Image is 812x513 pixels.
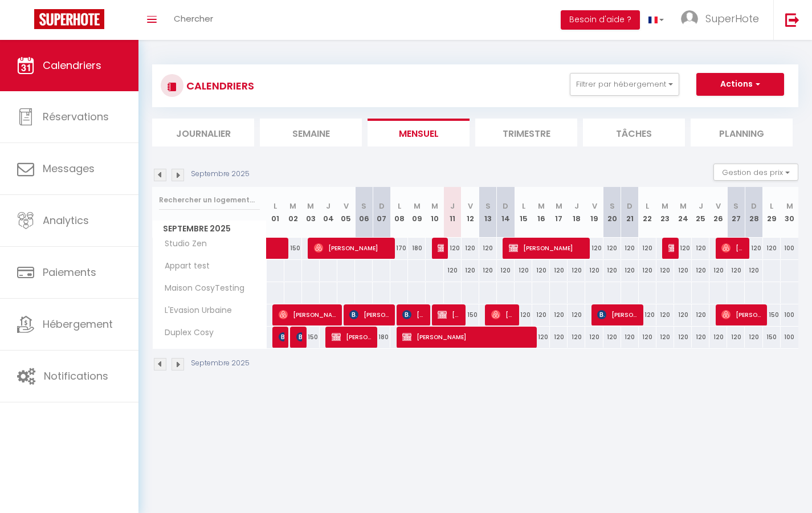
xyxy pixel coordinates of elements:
abbr: L [398,201,401,211]
abbr: J [326,201,330,211]
div: 120 [479,238,497,259]
th: 18 [568,187,585,238]
div: 120 [656,327,674,348]
div: 120 [550,304,568,325]
div: 120 [532,304,550,325]
li: Mensuel [368,119,470,146]
li: Trimestre [475,119,577,146]
th: 06 [355,187,373,238]
span: [PERSON_NAME] [597,304,638,325]
div: 120 [585,238,603,259]
th: 10 [426,187,443,238]
div: 120 [674,304,692,325]
div: 120 [639,238,656,259]
abbr: V [344,201,349,211]
div: 180 [373,327,390,348]
div: 150 [763,304,781,325]
div: 120 [692,260,709,281]
div: 120 [532,327,550,348]
th: 23 [656,187,674,238]
div: 120 [727,327,745,348]
div: 120 [656,260,674,281]
abbr: V [468,201,473,211]
th: 17 [550,187,568,238]
p: Septembre 2025 [191,169,250,180]
li: Planning [691,119,793,146]
th: 24 [674,187,692,238]
abbr: M [307,201,314,211]
th: 04 [320,187,337,238]
th: 25 [692,187,709,238]
span: [PERSON_NAME] [314,237,390,259]
li: Semaine [260,119,362,146]
span: Analytics [43,213,89,227]
span: [PERSON_NAME] [438,304,461,325]
th: 29 [763,187,781,238]
h3: CALENDRIERS [183,73,254,99]
div: 120 [621,238,639,259]
abbr: J [699,201,703,211]
abbr: M [786,201,793,211]
th: 07 [373,187,390,238]
abbr: L [274,201,277,211]
div: 120 [621,260,639,281]
div: 120 [603,238,621,259]
div: 120 [674,260,692,281]
button: Actions [696,73,784,96]
abbr: M [556,201,562,211]
img: logout [785,13,799,27]
div: 120 [444,238,462,259]
th: 27 [727,187,745,238]
div: 150 [462,304,479,325]
div: 120 [745,260,762,281]
span: [PERSON_NAME] [721,304,762,325]
li: Tâches [583,119,685,146]
div: 120 [550,260,568,281]
div: 120 [745,238,762,259]
span: Paiements [43,265,96,279]
div: 120 [568,327,585,348]
th: 15 [515,187,532,238]
div: 120 [444,260,462,281]
span: Patureau Léa [279,326,284,348]
span: Hébergement [43,317,113,331]
span: [PERSON_NAME] [491,304,515,325]
abbr: M [431,201,438,211]
th: 12 [462,187,479,238]
div: 120 [692,327,709,348]
th: 26 [709,187,727,238]
span: Messages [43,161,95,176]
abbr: S [361,201,366,211]
div: 120 [639,327,656,348]
abbr: D [503,201,508,211]
th: 05 [337,187,355,238]
div: 120 [745,327,762,348]
abbr: D [751,201,757,211]
th: 03 [302,187,320,238]
span: Calendriers [43,58,101,72]
span: SuperHote [705,11,759,26]
abbr: L [770,201,773,211]
div: 100 [781,327,798,348]
div: 150 [302,327,320,348]
div: 100 [781,304,798,325]
div: 120 [568,304,585,325]
button: Ouvrir le widget de chat LiveChat [9,5,43,39]
th: 14 [497,187,515,238]
th: 09 [408,187,426,238]
th: 16 [532,187,550,238]
th: 11 [444,187,462,238]
abbr: L [646,201,649,211]
div: 120 [709,260,727,281]
div: 120 [621,327,639,348]
span: [PERSON_NAME] [279,304,337,325]
span: Réservations [43,109,109,124]
div: 120 [674,238,692,259]
p: Septembre 2025 [191,358,250,369]
div: 180 [408,238,426,259]
img: Super Booking [34,9,104,29]
abbr: S [610,201,615,211]
th: 30 [781,187,798,238]
div: 120 [568,260,585,281]
th: 01 [267,187,284,238]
